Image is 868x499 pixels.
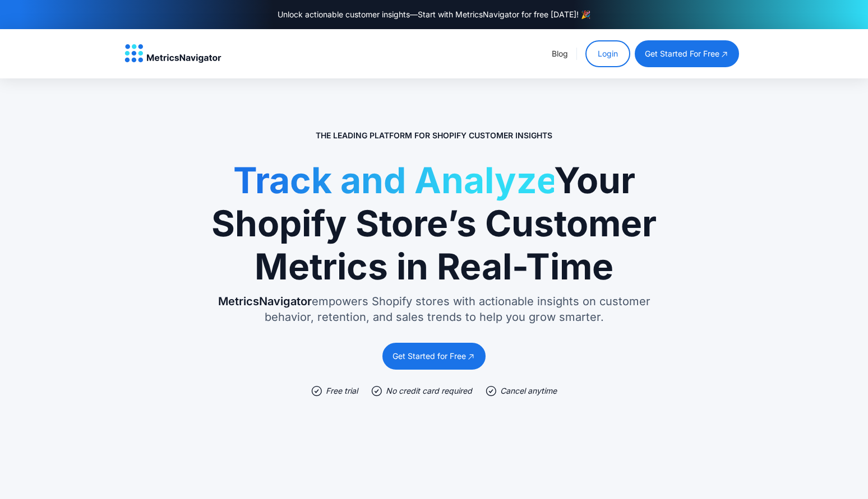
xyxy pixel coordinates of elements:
[218,295,312,308] span: MetricsNavigator
[278,9,590,20] div: Unlock actionable customer insights—Start with MetricsNavigator for free [DATE]! 🎉
[467,352,475,361] img: open
[210,159,658,288] h1: Your Shopify Store’s Customer Metrics in Real-Time
[233,158,554,202] span: Track and Analyze
[585,40,630,67] a: Login
[124,44,221,63] img: MetricsNavigator
[124,44,221,63] a: home
[645,48,719,59] div: get started for free
[311,385,322,397] img: check
[552,49,568,58] a: Blog
[210,293,658,325] p: empowers Shopify stores with actionable insights on customer behavior, retention, and sales trend...
[393,351,466,362] div: Get Started for Free
[635,40,739,67] a: get started for free
[720,49,729,59] img: open
[500,385,557,397] div: Cancel anytime
[486,385,497,397] img: check
[371,385,382,397] img: check
[382,343,486,370] a: Get Started for Free
[316,130,552,141] p: The Leading Platform for Shopify Customer Insights
[326,385,358,397] div: Free trial
[386,385,472,397] div: No credit card required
